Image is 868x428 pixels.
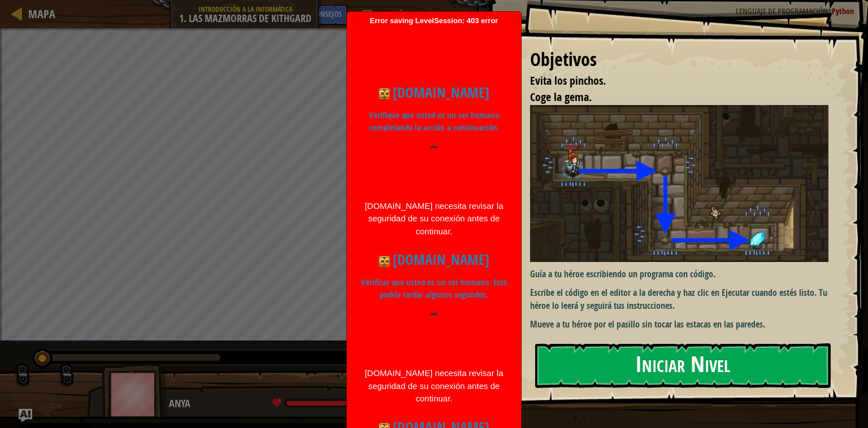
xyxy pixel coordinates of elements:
span: Ask AI [281,8,301,19]
span: Consejos [312,8,342,19]
button: Ask AI [276,5,306,25]
button: Iniciar Nivel [535,343,831,388]
div: [DOMAIN_NAME] necesita revisar la seguridad de su conexión antes de continuar. [361,367,507,405]
p: Verifique que usted es un ser humano completando la acción a continuación. [361,109,507,134]
div: health: 11 / 11 [272,398,384,408]
h1: [DOMAIN_NAME] [361,82,507,103]
span: Mapa [28,6,55,21]
button: Ask AI [19,409,32,422]
a: Mapa [23,6,55,21]
p: Guía a tu héroe escribiendo un programa con código. [530,268,837,281]
span: Menú del Juego [375,8,464,23]
li: Evita los pinchos. [516,73,826,89]
p: Mueve a tu héroe por el pasillo sin tocar las estacas en las paredes. [530,318,837,331]
img: Ícono para codecombat.com [379,256,390,267]
p: Verificar que usted es un ser humano. Esto podría tardar algunos segundos. [361,276,507,302]
img: Mazmorras de Kithgard [530,105,837,262]
div: Anya [169,396,392,411]
span: Coge la gema. [530,89,592,104]
div: Objetivos [530,47,828,73]
li: Coge la gema. [516,89,826,106]
button: Menú del Juego [353,5,471,31]
span: Evita los pinchos. [530,73,606,88]
img: Ícono para codecombat.com [379,88,390,99]
p: Escribe el código en el editor a la derecha y haz clic en Ejecutar cuando estés listo. Tu héroe l... [530,286,837,312]
h1: [DOMAIN_NAME] [361,249,507,270]
img: thang_avatar_frame.png [102,363,167,426]
div: [DOMAIN_NAME] necesita revisar la seguridad de su conexión antes de continuar. [361,200,507,238]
